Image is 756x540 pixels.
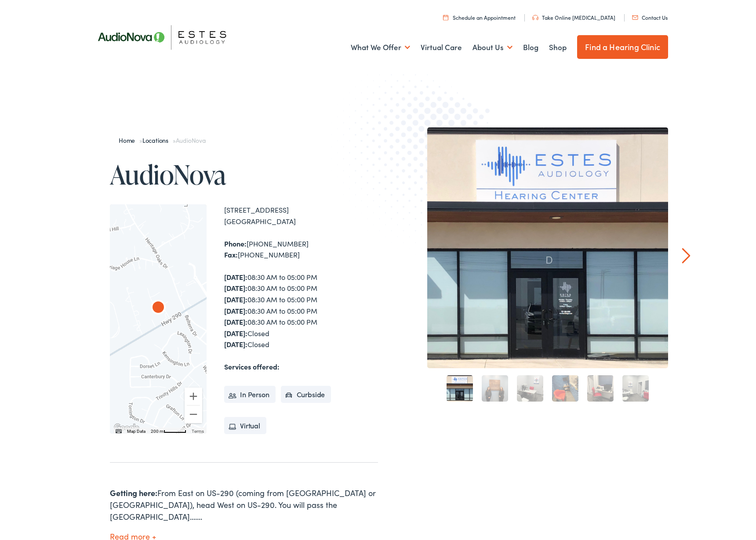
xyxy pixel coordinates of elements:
a: Locations [142,136,173,145]
h1: AudioNova [110,160,378,189]
strong: [DATE]: [224,328,247,338]
a: Terms (opens in new tab) [192,429,204,434]
div: AudioNova [148,298,169,319]
a: Find a Hearing Clinic [577,35,668,59]
li: Curbside [281,386,331,403]
a: What We Offer [351,31,410,64]
a: Open this area in Google Maps (opens a new window) [112,422,141,434]
img: utility icon [632,15,638,20]
li: Virtual [224,417,266,435]
strong: [DATE]: [224,339,247,349]
strong: [DATE]: [224,294,247,304]
strong: [DATE]: [224,272,247,282]
img: utility icon [532,15,538,20]
img: Google [112,422,141,434]
img: utility icon [443,14,448,20]
button: Zoom out [185,406,202,423]
div: [PHONE_NUMBER] [PHONE_NUMBER] [224,238,378,261]
a: Next [682,248,691,264]
a: 3 [517,375,543,402]
button: Map Scale: 200 m per 48 pixels [148,428,189,434]
strong: [DATE]: [224,317,247,326]
strong: Getting here: [110,487,157,498]
strong: Phone: [224,239,247,248]
a: Schedule an Appointment [443,14,516,21]
div: [STREET_ADDRESS] [GEOGRAPHIC_DATA] [224,204,378,227]
a: 5 [587,375,614,402]
button: Zoom in [185,388,202,405]
div: From East on US-290 (coming from [GEOGRAPHIC_DATA] or [GEOGRAPHIC_DATA]), head West on US-290. Yo... [110,487,378,522]
a: Shop [549,31,567,64]
button: Map Data [127,428,145,435]
span: AudioNova [176,136,206,145]
a: 6 [622,375,649,402]
a: 4 [552,375,578,402]
a: Take Online [MEDICAL_DATA] [532,14,615,21]
a: About Us [472,31,512,64]
strong: [DATE]: [224,283,247,293]
a: Home [119,136,139,145]
strong: [DATE]: [224,306,247,315]
li: In Person [224,386,276,403]
a: 2 [482,375,508,402]
strong: Services offered: [224,362,280,371]
button: Keyboard shortcuts [116,428,122,435]
span: » » [119,136,206,145]
div: 08:30 AM to 05:00 PM 08:30 AM to 05:00 PM 08:30 AM to 05:00 PM 08:30 AM to 05:00 PM 08:30 AM to 0... [224,272,378,350]
a: Virtual Care [421,31,462,64]
strong: Fax: [224,250,238,259]
span: 200 m [151,429,164,434]
a: Contact Us [632,14,668,21]
a: 1 [447,375,473,402]
a: Blog [523,31,538,64]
